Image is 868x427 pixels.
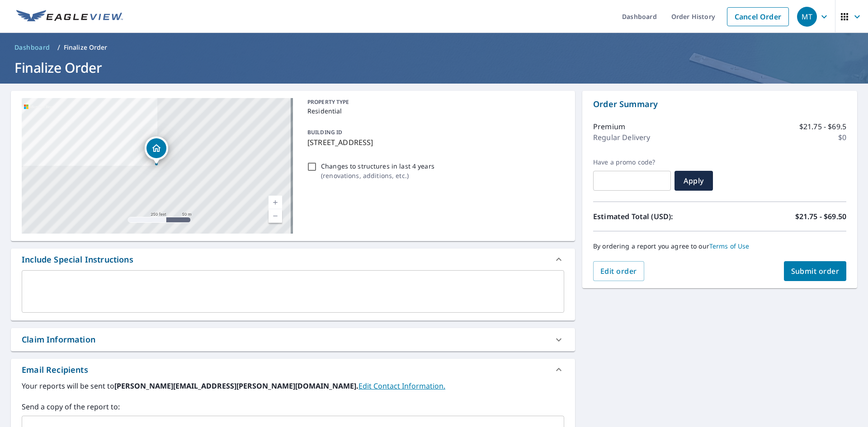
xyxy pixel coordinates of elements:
[22,333,95,346] div: Claim Information
[11,40,857,55] nav: breadcrumb
[22,401,564,412] label: Send a copy of the report to:
[22,364,88,376] div: Email Recipients
[593,132,650,143] p: Regular Delivery
[22,380,564,391] label: Your reports will be sent to
[791,266,840,276] span: Submit order
[675,171,713,191] button: Apply
[307,106,561,116] p: Residential
[593,261,644,281] button: Edit order
[321,171,434,180] p: ( renovations, additions, etc. )
[797,7,817,27] div: MT
[14,43,50,52] span: Dashboard
[11,40,54,55] a: Dashboard
[269,196,282,209] a: Current Level 17, Zoom In
[11,58,857,77] h1: Finalize Order
[359,381,445,391] a: EditContactInfo
[307,128,342,136] p: BUILDING ID
[145,136,168,164] div: Dropped pin, building 1, Residential property, 3036 Grace Ave Dayton, OH 45420
[57,42,60,53] li: /
[11,249,575,270] div: Include Special Instructions
[307,137,561,148] p: [STREET_ADDRESS]
[321,161,434,171] p: Changes to structures in last 4 years
[593,98,846,110] p: Order Summary
[114,381,359,391] b: [PERSON_NAME][EMAIL_ADDRESS][PERSON_NAME][DOMAIN_NAME].
[11,359,575,380] div: Email Recipients
[593,211,720,222] p: Estimated Total (USD):
[709,242,750,250] a: Terms of Use
[727,7,789,26] a: Cancel Order
[64,43,108,52] p: Finalize Order
[600,266,637,276] span: Edit order
[593,242,846,250] p: By ordering a report you agree to our
[682,176,706,186] span: Apply
[16,10,123,23] img: EV Logo
[784,261,847,281] button: Submit order
[593,158,671,166] label: Have a promo code?
[307,98,561,106] p: PROPERTY TYPE
[799,121,846,132] p: $21.75 - $69.5
[22,253,133,266] div: Include Special Instructions
[593,121,625,132] p: Premium
[795,211,846,222] p: $21.75 - $69.50
[11,328,575,351] div: Claim Information
[269,209,282,223] a: Current Level 17, Zoom Out
[838,132,846,143] p: $0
